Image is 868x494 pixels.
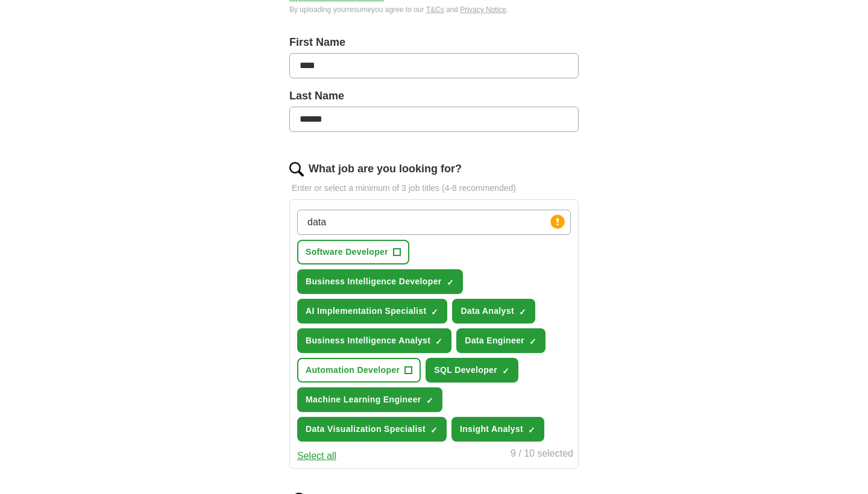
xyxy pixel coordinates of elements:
[426,396,433,405] span: ✓
[289,182,579,195] p: Enter or select a minimum of 3 job titles (4-8 recommended)
[426,5,444,14] a: T&Cs
[309,161,462,177] label: What job are you looking for?
[452,299,535,324] button: Data Analyst✓
[297,240,409,264] button: Software Developer
[297,449,336,463] button: Select all
[297,387,442,412] button: Machine Learning Engineer✓
[502,366,509,376] span: ✓
[460,5,506,14] a: Privacy Notice
[456,328,546,353] button: Data Engineer✓
[461,305,514,317] span: Data Analyst
[430,425,438,435] span: ✓
[435,337,442,346] span: ✓
[289,4,579,15] div: By uploading your resume you agree to our and .
[511,446,573,463] div: 9 / 10 selected
[306,393,421,406] span: Machine Learning Engineer
[297,299,447,324] button: AI Implementation Specialist✓
[289,162,304,177] img: search.png
[460,423,523,436] span: Insight Analyst
[519,307,526,317] span: ✓
[297,210,571,235] input: Type a job title and press enter
[529,337,536,346] span: ✓
[426,358,518,383] button: SQL Developer✓
[289,88,579,104] label: Last Name
[297,269,463,294] button: Business Intelligence Developer✓
[306,423,426,436] span: Data Visualization Specialist
[431,307,438,317] span: ✓
[447,278,454,287] span: ✓
[297,358,421,383] button: Automation Developer
[306,305,426,317] span: AI Implementation Specialist
[289,34,579,51] label: First Name
[306,334,430,347] span: Business Intelligence Analyst
[306,246,388,258] span: Software Developer
[306,275,442,288] span: Business Intelligence Developer
[528,425,535,435] span: ✓
[297,417,447,442] button: Data Visualization Specialist✓
[451,417,544,442] button: Insight Analyst✓
[306,364,400,377] span: Automation Developer
[297,328,451,353] button: Business Intelligence Analyst✓
[434,364,497,377] span: SQL Developer
[465,334,524,347] span: Data Engineer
